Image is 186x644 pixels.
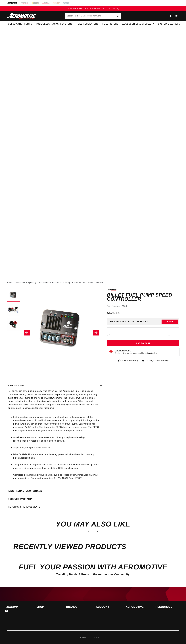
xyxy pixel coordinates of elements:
[72,281,103,284] li: Billet Fuel Pump Speed Controller
[156,606,179,608] summary: Resources
[13,436,100,442] li: A solid-state transistor circuit, rated up to 40 amps, replaces the relays recommended in most fu...
[65,13,121,19] input: Search Part #, Category or Keyword
[13,463,100,470] li: This product is not legal for sale or use on emission-controlled vehicles except when used as a d...
[14,281,38,284] li: Accessories & Specialty
[7,564,179,570] h2: Fuel Your Passion with Aeromotive
[122,359,138,362] span: 1 Year Warranty
[126,606,150,608] summary: Aeromotive
[24,330,30,335] button: Slide left
[107,305,179,308] div: Part Number:
[121,305,127,307] strong: 16306
[7,487,102,495] summary: Installation Instructions
[118,359,138,362] a: 1 Year Warranty
[7,281,12,284] a: Home
[36,23,72,25] span: Fuel Cells, Tanks & Systems
[80,637,93,639] small: © 2025 .
[93,330,99,335] button: Slide right
[7,289,102,376] media-gallery: Gallery Viewer
[13,544,173,550] h2: Recently Viewed Products
[156,21,182,27] summary: System Diagrams
[108,320,148,323] div: Does This part fit My vehicle?
[109,350,113,354] img: Emissions code
[85,637,93,639] a: Aeromotive
[8,505,40,509] h2: Returns & replacements
[107,311,120,315] span: $525.15
[7,389,102,483] div: For any brush style pump, on any type of vehicle, the Aeromotive Fuel Pump Speed Controller (FPSC...
[114,350,156,354] button: Emissions CodeContinue Reading to Understand Emissions Codes
[6,13,39,19] img: Aeromotive
[94,637,106,639] small: All rights reserved
[7,503,102,511] summary: Returns & replacements
[107,340,179,346] button: Add to Cart
[107,334,110,336] label: QTY
[39,281,50,284] a: Accessories
[158,23,180,25] span: System Diagrams
[7,303,20,317] button: Load image 2 in gallery view
[8,490,42,493] h2: Installation Instructions
[76,23,98,25] span: Fuel Regulators
[122,23,154,25] span: Accessories & Specialty
[13,473,100,480] li: Complete installation kit includes: wire, override toggle switch, installation hardware, and inst...
[74,21,100,27] summary: Fuel Regulators
[56,573,130,576] span: Trending Builds & Posts in the Aeromotive Community
[52,281,70,284] a: Electronics & Wiring
[8,384,25,387] h2: Product Info
[13,446,100,449] li: Adjustable, full-speed RPM threshold.
[7,23,32,25] span: Fuel & Water Pumps
[120,21,156,27] summary: Accessories & Specialty
[7,382,102,389] summary: Product Info
[13,453,100,460] li: Billet 6061-T651 aircraft aluminum housing, protected with a beautiful bright dip black anodized ...
[66,606,90,608] summary: Brands
[100,21,120,27] summary: Fuel Filters
[96,606,120,608] summary: Account
[142,359,169,365] a: 90 Days Return Policy
[87,528,93,534] button: Previous slide
[93,528,99,534] button: Next slide
[146,359,169,365] span: 90 Days Return Policy
[162,320,178,324] button: Verify
[13,415,100,432] li: LED indicators confirm correct ignition signal hookup, verifies activation of the manual override...
[67,8,119,10] span: FREE SHIPPING OVER $109.00 (EXCL. FUEL TANKS)
[114,350,131,352] strong: Emissions Code
[13,521,173,527] h2: You may also like
[7,289,20,302] button: Load image 1 in gallery view
[114,352,156,354] p: Continue Reading to Understand Emissions Codes
[5,21,34,27] summary: Fuel & Water Pumps
[36,606,60,608] summary: Shop
[102,23,118,25] span: Fuel Filters
[7,281,179,284] nav: breadcrumbs
[34,21,74,27] summary: Fuel Cells, Tanks & Systems
[8,497,33,501] h2: Product warranty
[6,606,19,608] img: Aeromotive
[115,13,121,19] button: Search Part #, Category or Keyword
[7,495,102,503] summary: Product warranty
[7,318,20,331] button: Load image 3 in gallery view
[107,293,179,301] h1: Billet Fuel Pump Speed Controller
